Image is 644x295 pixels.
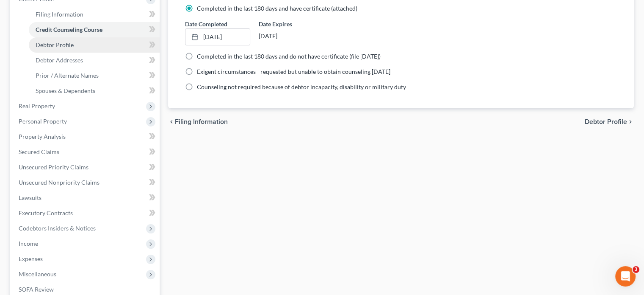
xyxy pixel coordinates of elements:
[27,230,33,237] button: Gif picker
[36,72,99,79] span: Prior / Alternate Names
[12,175,160,190] a: Unsecured Nonpriority Claims
[7,81,163,100] div: Emma says…
[36,87,95,94] span: Spouses & Dependents
[36,82,144,90] div: joined the conversation
[12,129,160,144] a: Property Analysis
[36,41,74,48] span: Debtor Profile
[14,166,132,199] div: Here some additional details from our Help Center, as well as direct support contact information ...
[12,190,160,205] a: Lawsuits
[14,105,132,155] div: Hi [PERSON_NAME]! Not sure if we will be able to help with MFA compliance requirements, as the ne...
[185,29,249,45] a: [DATE]
[19,270,56,278] span: Miscellaneous
[19,102,55,110] span: Real Property
[633,266,639,273] span: 3
[29,83,160,98] a: Spouses & Dependents
[12,205,160,221] a: Executory Contracts
[35,38,97,45] strong: ECF Access Denied
[197,5,357,12] span: Completed in the last 180 days and have certificate (attached)
[29,37,160,53] a: Debtor Profile
[12,160,160,175] a: Unsecured Priority Claims
[627,118,634,125] i: chevron_right
[25,82,34,90] img: Profile image for Emma
[7,56,20,70] img: Profile image for Operator
[615,266,636,287] iframe: Intercom live chat
[19,133,66,140] span: Property Analysis
[145,227,159,240] button: Send a message…
[168,118,228,125] button: chevron_left Filing Information
[19,194,41,201] span: Lawsuits
[29,22,160,37] a: Credit Counseling Course
[36,11,83,18] span: Filing Information
[22,207,123,233] div: PACER Multi-Factor Authentication Now Required for ECF Filing
[259,20,323,28] label: Date Expires
[29,68,160,83] a: Prior / Alternate Names
[19,225,96,232] span: Codebtors Insiders & Notices
[259,28,323,44] div: [DATE]
[19,255,43,262] span: Expenses
[168,118,175,125] i: chevron_left
[26,53,162,74] a: More in the Help Center
[7,161,139,254] div: Here some additional details from our Help Center, as well as direct support contact information ...
[29,7,160,22] a: Filing Information
[14,200,132,258] div: PACER Multi-Factor Authentication Now Required for ECF Filing
[41,11,105,19] p: The team can also help
[12,144,160,160] a: Secured Claims
[54,230,61,237] button: Start recording
[7,161,163,273] div: Emma says…
[19,179,100,186] span: Unsecured Nonpriority Claims
[19,163,88,171] span: Unsecured Priority Claims
[29,53,160,68] a: Debtor Addresses
[133,3,149,20] button: Home
[19,148,59,155] span: Secured Claims
[58,60,138,67] span: More in the Help Center
[40,230,47,237] button: Upload attachment
[24,5,38,18] img: Profile image for Operator
[149,3,164,19] div: Close
[36,83,84,89] b: [PERSON_NAME]
[36,26,102,33] span: Credit Counseling Course
[197,83,406,90] span: Counseling not required because of debtor incapacity, disability or military duty
[197,68,390,75] span: Exigent circumstances - requested but unable to obtain counseling [DATE]
[7,100,163,161] div: Emma says…
[7,212,162,227] textarea: Message…
[197,53,381,60] span: Completed in the last 180 days and do not have certificate (file [DATE])
[585,118,634,125] button: Debtor Profile chevron_right
[175,118,228,125] span: Filing Information
[41,4,71,11] h1: Operator
[36,56,83,64] span: Debtor Addresses
[19,118,67,125] span: Personal Property
[185,20,227,28] label: Date Completed
[585,118,627,125] span: Debtor Profile
[19,240,38,247] span: Income
[6,3,22,20] button: go back
[19,209,73,216] span: Executory Contracts
[7,100,139,160] div: Hi [PERSON_NAME]! Not sure if we will be able to help with MFA compliance requirements, as the ne...
[13,230,20,237] button: Emoji picker
[19,286,54,293] span: SOFA Review
[26,31,162,53] div: ECF Access Denied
